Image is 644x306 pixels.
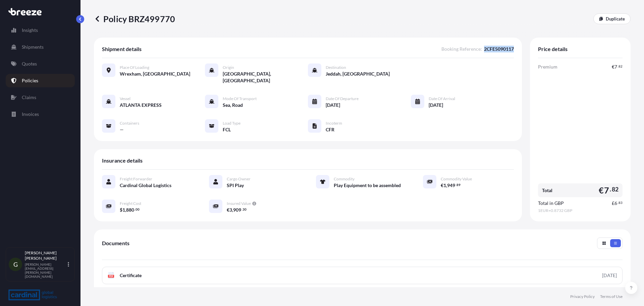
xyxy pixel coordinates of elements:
p: Claims [22,94,36,101]
p: [PERSON_NAME][EMAIL_ADDRESS][PERSON_NAME][DOMAIN_NAME] [25,262,66,278]
span: 3 [229,208,232,212]
a: Policies [6,74,75,87]
span: Freight Forwarder [120,176,152,182]
span: Commodity Value [441,176,472,182]
text: PDF [109,275,113,277]
span: Booking Reference : [441,46,482,52]
span: Destination [326,65,346,70]
span: 1 EUR = 0.8732 GBP [538,208,623,213]
span: 1 [443,183,446,188]
span: Origin [223,65,234,70]
span: 6 [614,201,617,206]
p: Invoices [22,111,39,118]
p: Duplicate [606,15,625,22]
span: 82 [619,65,623,68]
p: [PERSON_NAME] [PERSON_NAME] [25,250,66,261]
span: 00 [136,208,140,211]
span: Date of Arrival [429,96,455,101]
span: 2CFE5090117 [484,46,514,52]
span: 89 [457,184,461,186]
span: . [618,65,618,68]
p: Policies [22,77,38,84]
span: 1 [122,208,125,212]
span: SPI Play [227,182,244,189]
p: Policy BRZ499770 [94,13,175,24]
span: 83 [619,202,623,204]
span: [DATE] [326,102,340,108]
span: CFR [326,126,334,133]
span: 82 [612,187,619,191]
span: Sea, Road [223,102,243,108]
span: Total in GBP [538,200,564,207]
span: 949 [447,183,455,188]
a: Shipments [6,40,75,54]
span: Jeddah, [GEOGRAPHIC_DATA] [326,71,390,77]
a: Quotes [6,57,75,71]
span: Cargo Owner [227,176,251,182]
span: , [125,208,126,212]
span: Wrexham, [GEOGRAPHIC_DATA] [120,71,190,77]
span: Insurance details [102,157,143,164]
span: 909 [233,208,241,212]
span: Incoterm [326,121,342,126]
p: Quotes [22,60,37,67]
span: Insured Value [227,201,251,206]
span: . [455,184,456,186]
span: Load Type [223,121,240,126]
span: Price details [538,46,568,52]
span: € [441,183,443,188]
p: Insights [22,27,38,34]
span: € [227,208,229,212]
span: . [618,202,618,204]
span: 7 [614,64,617,69]
span: ATLANTA EXPRESS [120,102,162,108]
img: organization-logo [8,290,57,300]
span: [DATE] [429,102,443,108]
a: Invoices [6,107,75,121]
span: € [599,186,604,194]
span: . [241,208,242,211]
a: Insights [6,24,75,37]
span: FCL [223,126,231,133]
span: 7 [604,186,609,194]
span: $ [120,208,122,212]
a: Terms of Use [600,294,623,299]
span: Play Equipment to be assembled [334,182,401,189]
span: Place of Loading [120,65,149,70]
span: . [610,187,611,191]
span: Containers [120,121,139,126]
div: [DATE] [602,272,617,279]
span: € [612,64,614,69]
span: Documents [102,240,129,247]
a: Privacy Policy [570,294,595,299]
a: Duplicate [593,13,631,24]
span: £ [612,201,614,206]
span: , [446,183,447,188]
span: Commodity [334,176,355,182]
p: Shipments [22,44,44,50]
span: Premium [538,63,557,70]
span: , [232,208,233,212]
span: Freight Cost [120,201,141,206]
span: . [135,208,135,211]
span: 880 [126,208,134,212]
span: Date of Departure [326,96,359,101]
a: PDFCertificate[DATE] [102,267,623,284]
a: Claims [6,91,75,104]
span: Shipment details [102,46,142,52]
span: 30 [243,208,247,211]
span: Mode of Transport [223,96,257,101]
span: — [120,126,124,133]
span: Total [542,187,552,194]
span: Vessel [120,96,130,101]
span: Cardinal Global Logistics [120,182,171,189]
span: [GEOGRAPHIC_DATA], [GEOGRAPHIC_DATA] [223,71,308,84]
span: Certificate [120,272,142,279]
span: G [13,261,18,268]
